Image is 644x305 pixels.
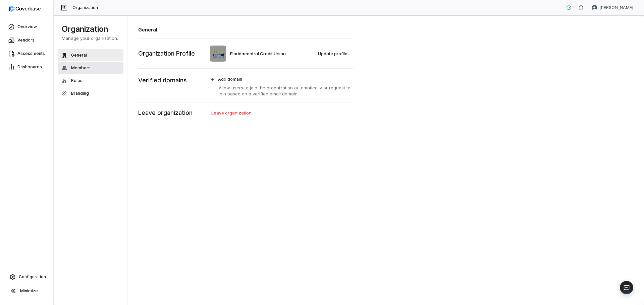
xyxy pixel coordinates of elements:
[592,5,597,10] img: Brad Babin avatar
[58,62,123,74] button: Members
[588,3,637,13] button: Brad Babin avatar[PERSON_NAME]
[17,24,37,29] span: Overview
[1,34,52,46] a: Vendors
[138,49,195,58] p: Organization Profile
[17,37,35,43] span: Vendors
[207,74,353,85] button: Add domain
[3,271,51,283] a: Configuration
[207,85,353,97] p: Allow users to join the organization automatically or request to join based on a verified email d...
[1,61,52,73] a: Dashboards
[19,274,46,280] span: Configuration
[9,5,41,12] img: logo-D7KZi-bG.svg
[71,65,91,71] span: Members
[58,87,123,99] button: Branding
[138,26,353,33] h1: General
[62,24,119,34] h1: Organization
[138,76,187,85] p: Verified domains
[58,49,123,61] button: General
[17,51,45,56] span: Assessments
[138,108,193,117] p: Leave organization
[72,5,98,10] span: Organization
[218,77,242,82] span: Add domain
[17,64,42,70] span: Dashboards
[71,91,89,96] span: Branding
[230,51,286,57] span: Floridacentral Credit Union
[315,49,352,59] button: Update profile
[210,46,226,62] img: Floridacentral Credit Union
[208,108,256,118] button: Leave organization
[3,284,51,298] button: Minimize
[600,5,633,10] span: [PERSON_NAME]
[71,78,83,83] span: Roles
[71,53,87,58] span: General
[1,48,52,60] a: Assessments
[58,75,123,87] button: Roles
[20,288,38,294] span: Minimize
[1,21,52,33] a: Overview
[62,35,119,41] p: Manage your organization.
